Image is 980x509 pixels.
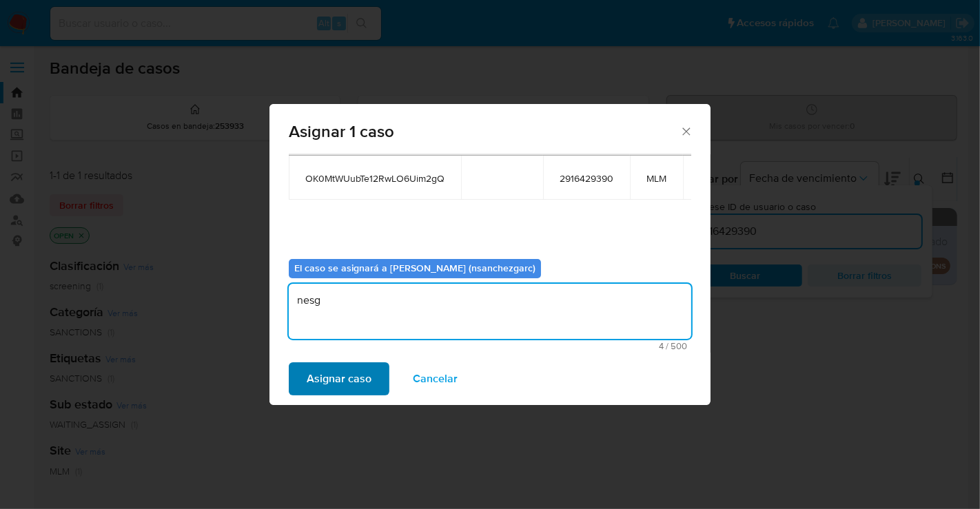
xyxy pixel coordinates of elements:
span: Cancelar [413,364,458,394]
button: Cancelar [395,362,476,395]
span: OK0MtWUubTe12RwLO6Uim2gQ [305,172,445,185]
button: Cerrar ventana [680,125,692,137]
span: 2916429390 [560,172,613,185]
span: Asignar caso [307,364,371,394]
button: Asignar caso [289,362,389,395]
b: El caso se asignará a [PERSON_NAME] (nsanchezgarc) [294,261,535,275]
span: MLM [646,172,666,185]
span: Máximo 500 caracteres [293,342,687,351]
textarea: nesg [289,284,691,339]
div: assign-modal [269,104,711,405]
span: Asignar 1 caso [289,123,680,140]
